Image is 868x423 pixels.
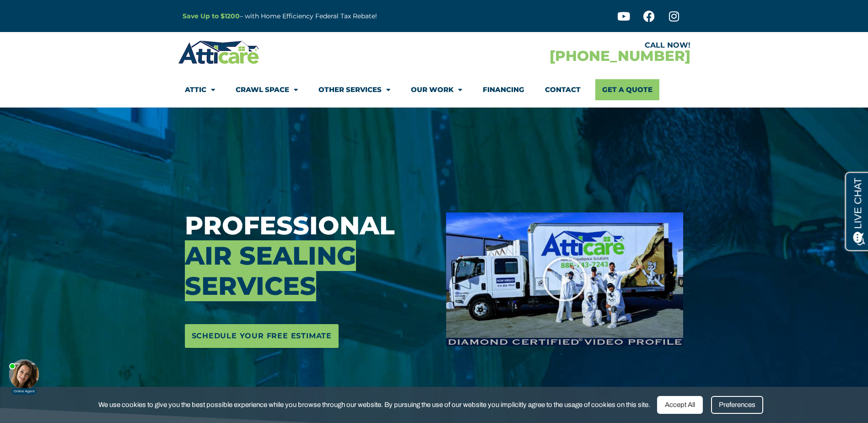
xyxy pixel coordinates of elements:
[318,79,390,100] a: Other Services
[192,329,332,343] span: Schedule Your Free Estimate
[185,240,356,301] span: Air Sealing Services
[542,256,588,302] div: Play Video
[5,341,55,396] iframe: Chat Invitation
[595,79,659,100] a: Get A Quote
[545,79,581,100] a: Contact
[236,79,298,100] a: Crawl Space
[185,79,684,100] nav: Menu
[183,11,479,22] p: – with Home Efficiency Federal Tax Rebate!
[483,79,524,100] a: Financing
[711,396,763,414] div: Preferences
[98,399,650,411] span: We use cookies to give you the best possible experience while you browse through our website. By ...
[411,79,462,100] a: Our Work
[183,12,240,20] a: Save Up to $1200
[22,7,74,19] span: Opens a chat window
[185,324,339,348] a: Schedule Your Free Estimate
[185,211,433,301] h3: Professional
[657,396,703,414] div: Accept All
[434,42,690,49] div: CALL NOW!
[185,79,215,100] a: Attic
